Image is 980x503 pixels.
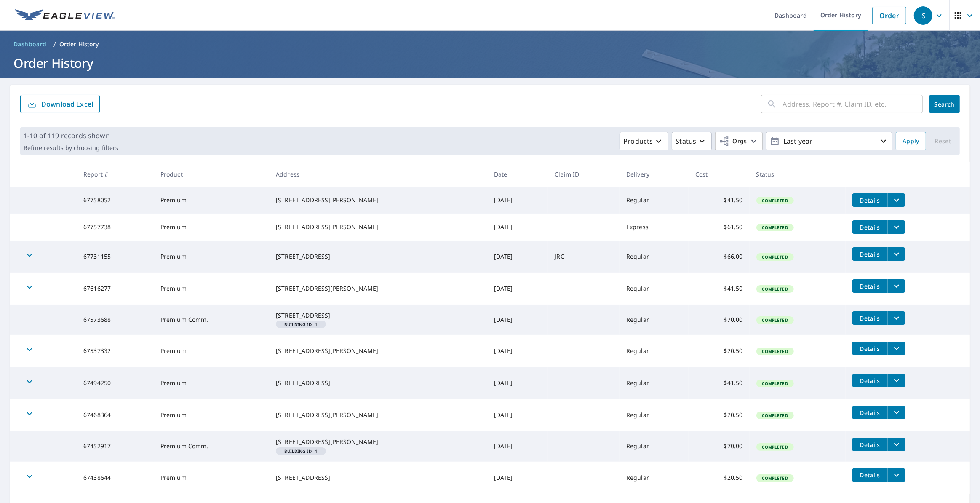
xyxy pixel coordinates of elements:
span: Completed [757,254,793,260]
td: $41.50 [689,187,750,214]
button: Products [620,132,668,150]
td: Premium [154,241,269,273]
span: Completed [757,225,793,230]
div: [STREET_ADDRESS] [276,379,481,387]
td: $41.50 [689,367,750,399]
span: Completed [757,198,793,203]
td: Regular [620,335,689,367]
span: Details [857,409,883,417]
th: Report # [77,162,154,187]
button: detailsBtn-67438644 [852,468,888,482]
button: Orgs [715,132,763,150]
button: detailsBtn-67731155 [852,247,888,261]
p: Last year [780,134,879,149]
button: detailsBtn-67757738 [852,220,888,234]
span: Apply [903,136,919,147]
button: filesDropdownBtn-67757738 [888,220,905,234]
td: [DATE] [487,462,548,494]
p: Status [676,136,696,146]
td: 67616277 [77,273,154,305]
th: Status [750,162,846,187]
th: Delivery [620,162,689,187]
button: Download Excel [20,95,100,113]
td: 67537332 [77,335,154,367]
input: Address, Report #, Claim ID, etc. [783,92,923,116]
button: detailsBtn-67758052 [852,193,888,207]
td: [DATE] [487,273,548,305]
td: $61.50 [689,214,750,241]
span: Details [857,441,883,449]
td: Premium [154,273,269,305]
td: [DATE] [487,431,548,461]
em: Building ID [284,449,312,453]
button: filesDropdownBtn-67573688 [888,311,905,325]
td: 67452917 [77,431,154,461]
p: Order History [59,40,99,48]
em: Building ID [284,322,312,326]
div: [STREET_ADDRESS] [276,311,481,320]
td: $70.00 [689,305,750,335]
span: Search [936,100,953,108]
td: $66.00 [689,241,750,273]
button: filesDropdownBtn-67731155 [888,247,905,261]
span: Completed [757,475,793,481]
span: Orgs [719,136,747,147]
button: filesDropdownBtn-67452917 [888,438,905,451]
a: Dashboard [10,37,50,51]
th: Address [269,162,487,187]
th: Claim ID [548,162,620,187]
span: 1 [279,449,323,453]
button: Search [929,95,960,113]
td: 67494250 [77,367,154,399]
span: Details [857,314,883,322]
td: Premium [154,367,269,399]
td: [DATE] [487,335,548,367]
div: [STREET_ADDRESS][PERSON_NAME] [276,196,481,204]
td: [DATE] [487,187,548,214]
button: detailsBtn-67468364 [852,406,888,419]
td: Regular [620,241,689,273]
td: 67731155 [77,241,154,273]
td: [DATE] [487,367,548,399]
div: [STREET_ADDRESS][PERSON_NAME] [276,223,481,231]
th: Date [487,162,548,187]
td: Premium [154,214,269,241]
td: 67758052 [77,187,154,214]
span: Details [857,250,883,258]
p: Refine results by choosing filters [24,144,118,152]
nav: breadcrumb [10,37,970,51]
div: [STREET_ADDRESS][PERSON_NAME] [276,438,481,446]
button: detailsBtn-67494250 [852,374,888,387]
button: filesDropdownBtn-67494250 [888,374,905,387]
td: [DATE] [487,399,548,431]
button: filesDropdownBtn-67468364 [888,406,905,419]
td: Premium [154,399,269,431]
td: $41.50 [689,273,750,305]
p: Products [623,136,653,146]
h1: Order History [10,54,970,72]
div: [STREET_ADDRESS][PERSON_NAME] [276,284,481,293]
th: Cost [689,162,750,187]
span: Completed [757,444,793,450]
td: Premium Comm. [154,431,269,461]
td: JRC [548,241,620,273]
button: detailsBtn-67573688 [852,311,888,325]
img: EV Logo [15,9,115,22]
span: Completed [757,412,793,418]
span: Details [857,345,883,353]
td: $20.50 [689,399,750,431]
td: 67573688 [77,305,154,335]
td: [DATE] [487,305,548,335]
span: Completed [757,380,793,386]
p: Download Excel [41,99,93,109]
span: Dashboard [13,40,47,48]
td: $20.50 [689,462,750,494]
td: [DATE] [487,241,548,273]
td: $20.50 [689,335,750,367]
button: Status [672,132,712,150]
span: Completed [757,286,793,292]
button: filesDropdownBtn-67758052 [888,193,905,207]
div: JS [914,6,932,25]
span: Details [857,282,883,290]
td: Regular [620,305,689,335]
